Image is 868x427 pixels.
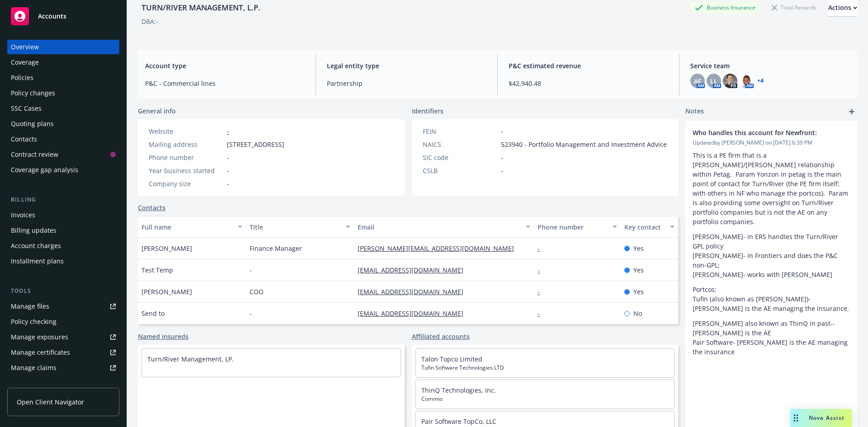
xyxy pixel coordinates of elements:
[149,127,223,136] div: Website
[11,361,57,375] div: Manage claims
[142,265,173,275] span: Test Temp
[501,140,667,149] span: 523940 - Portfolio Management and Investment Advice
[142,287,192,296] span: [PERSON_NAME]
[538,309,547,318] a: -
[7,70,119,85] a: Policies
[7,4,119,29] a: Accounts
[11,40,39,54] div: Overview
[7,330,119,344] a: Manage exposures
[633,265,644,275] span: Yes
[694,76,701,86] span: AF
[11,147,58,162] div: Contract review
[358,266,471,274] a: [EMAIL_ADDRESS][DOMAIN_NAME]
[142,309,165,318] span: Send to
[501,166,503,175] span: -
[11,55,39,70] div: Coverage
[11,330,68,344] div: Manage exposures
[7,376,119,390] a: Manage BORs
[11,299,49,314] div: Manage files
[693,139,850,147] span: Updated by [PERSON_NAME] on [DATE] 6:39 PM
[7,361,119,375] a: Manage claims
[423,127,497,136] div: FEIN
[538,266,547,274] a: -
[145,79,305,88] span: P&C - Commercial lines
[633,287,644,296] span: Yes
[7,132,119,146] a: Contacts
[11,345,70,360] div: Manage certificates
[7,55,119,70] a: Coverage
[509,61,668,70] span: P&C estimated revenue
[250,309,252,318] span: -
[693,285,850,313] p: Portcos: Tufin (also known as [PERSON_NAME])- [PERSON_NAME] is the AE managing the insurance.
[250,222,340,232] div: Title
[11,314,57,329] div: Policy checking
[17,397,84,407] span: Open Client Navigator
[11,208,35,222] div: Invoices
[538,244,547,253] a: -
[7,163,119,177] a: Coverage gap analysis
[11,376,53,390] div: Manage BORs
[534,216,620,238] button: Phone number
[690,61,850,70] span: Service team
[7,208,119,222] a: Invoices
[7,101,119,116] a: SSC Cases
[7,345,119,360] a: Manage certificates
[423,153,497,162] div: SIC code
[538,222,607,232] div: Phone number
[412,106,443,116] span: Identifiers
[138,2,264,14] div: TURN/RIVER MANAGEMENT, L.P.
[509,79,668,88] span: $42,940.48
[246,216,354,238] button: Title
[693,128,826,137] span: Who handles this account for Newfront:
[723,74,737,88] img: photo
[624,222,665,232] div: Key contact
[227,127,229,136] a: -
[38,13,66,20] span: Accounts
[7,86,119,100] a: Policy changes
[421,355,482,363] a: Talon Topco Limited
[7,223,119,238] a: Billing updates
[138,203,165,212] a: Contacts
[501,127,503,136] span: -
[7,299,119,314] a: Manage files
[358,309,471,318] a: [EMAIL_ADDRESS][DOMAIN_NAME]
[354,216,534,238] button: Email
[7,286,119,296] div: Tools
[685,121,857,364] div: Who handles this account for Newfront:Updatedby [PERSON_NAME] on [DATE] 6:39 PMThis is a PE firm ...
[11,163,78,177] div: Coverage gap analysis
[149,166,223,175] div: Year business started
[7,40,119,54] a: Overview
[7,314,119,329] a: Policy checking
[149,140,223,149] div: Mailing address
[227,153,229,162] span: -
[421,386,496,394] a: ThinQ Technologies, Inc.
[423,140,497,149] div: NAICS
[250,244,302,253] span: Finance Manager
[685,106,704,117] span: Notes
[327,79,486,88] span: Partnership
[501,153,503,162] span: -
[412,332,470,341] a: Affiliated accounts
[142,244,192,253] span: [PERSON_NAME]
[693,232,850,279] p: [PERSON_NAME]- in ERS handles the Turn/River GPL policy [PERSON_NAME]- in Frontiers and does the ...
[7,195,119,204] div: Billing
[809,414,844,422] span: Nova Assist
[538,287,547,296] a: -
[250,287,264,296] span: COO
[250,265,252,275] span: -
[790,409,802,427] div: Drag to move
[149,179,223,188] div: Company size
[142,17,158,26] div: DBA: -
[421,364,669,372] span: Tufin Software Technologies LTD
[846,106,857,117] a: add
[633,244,644,253] span: Yes
[767,2,821,13] div: Total Rewards
[149,153,223,162] div: Phone number
[693,150,850,226] p: This is a PE firm that is a [PERSON_NAME]/[PERSON_NAME] relationship within Petag. Param Yonzon i...
[7,239,119,253] a: Account charges
[145,61,305,70] span: Account type
[138,106,176,116] span: General info
[147,355,234,363] a: Turn/River Management, LP.
[11,223,57,238] div: Billing updates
